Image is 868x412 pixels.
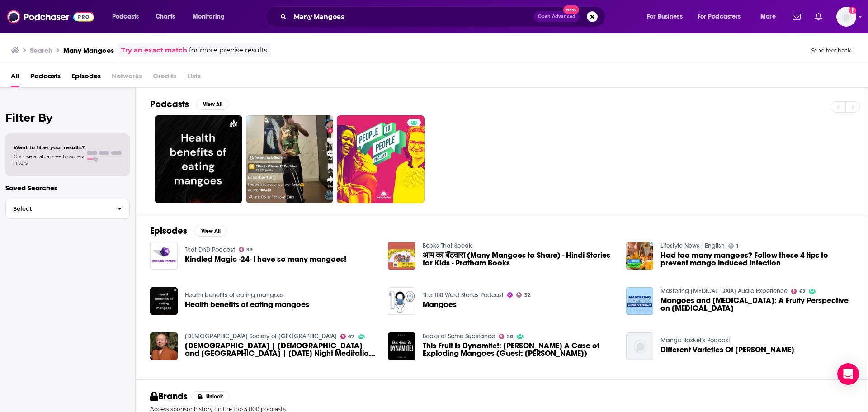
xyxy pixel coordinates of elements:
a: 50 [499,334,513,339]
span: 32 [524,293,530,297]
span: For Podcasters [698,10,741,23]
button: Send feedback [808,47,854,54]
span: Monitoring [193,10,225,23]
a: Mango Basket's Podcast [660,336,730,344]
a: Try an exact match [121,45,187,56]
button: open menu [692,9,754,24]
span: Select [6,206,110,212]
a: PodcastsView All [150,99,229,110]
img: Podchaser - Follow, Share and Rate Podcasts [7,8,94,25]
span: Want to filter your results? [14,144,85,151]
a: Show notifications dropdown [789,9,804,24]
button: open menu [186,9,236,24]
div: Search podcasts, credits, & more... [274,6,614,27]
h2: Brands [150,391,188,402]
svg: Add a profile image [849,7,856,14]
button: Show profile menu [836,7,856,27]
h2: Podcasts [150,99,189,110]
a: Episodes [71,69,101,87]
span: for more precise results [189,45,267,56]
span: Networks [112,69,142,87]
a: Podcasts [30,69,61,87]
a: Different Varieties Of Alphonso Mangoes [626,332,654,360]
span: 67 [348,335,354,339]
a: 67 [340,334,355,339]
button: open menu [754,9,787,24]
a: Charts [150,9,180,24]
h2: Episodes [150,225,187,237]
a: Health benefits of eating mangoes [185,301,309,308]
a: This Fruit Is Dynamite!: Mohammed Hanif's A Case of Exploding Mangoes (Guest: Roanne Kantor) [423,342,615,357]
span: Different Varieties Of [PERSON_NAME] [660,346,794,354]
a: Books That Speak [423,242,472,250]
a: Mangoes and Diabetes: A Fruity Perspective on Insulin Resistance [660,297,853,312]
p: Saved Searches [5,184,130,192]
img: Ajahn Santutthi | Buddha and Mangoes | Monday Night Meditation at Wat Dhammayanaram [150,332,178,360]
span: Podcasts [112,10,139,23]
a: Different Varieties Of Alphonso Mangoes [660,346,794,354]
span: Lists [187,69,201,87]
span: 1 [736,244,738,248]
h3: Many Mangoes [63,46,114,55]
h3: Search [30,46,52,55]
span: For Business [647,10,683,23]
h2: Filter By [5,111,130,124]
button: Select [5,199,130,219]
span: Had too many mangoes? Follow these 4 tips to prevent mango induced infection [660,251,853,267]
span: New [563,5,580,14]
span: Open Advanced [538,14,576,19]
button: open menu [106,9,151,24]
span: Charts [156,10,175,23]
span: Mangoes and [MEDICAL_DATA]: A Fruity Perspective on [MEDICAL_DATA] [660,297,853,312]
img: This Fruit Is Dynamite!: Mohammed Hanif's A Case of Exploding Mangoes (Guest: Roanne Kantor) [388,332,415,360]
button: View All [194,226,227,237]
img: Mangoes [388,287,415,315]
span: Credits [153,69,176,87]
img: Health benefits of eating mangoes [150,287,178,315]
div: Open Intercom Messenger [837,363,859,385]
span: [DEMOGRAPHIC_DATA] | [DEMOGRAPHIC_DATA] and [GEOGRAPHIC_DATA] | [DATE] Night Meditation at [GEOGR... [185,342,377,357]
a: Show notifications dropdown [811,9,826,24]
a: 39 [239,247,253,252]
span: Logged in as ABolliger [836,7,856,27]
span: More [760,10,776,23]
a: Books of Some Substance [423,332,495,340]
img: आम का बँटवारा (Many Mangoes to Share) - Hindi Stories for Kids - Pratham Books [388,242,415,270]
span: 39 [246,248,253,252]
a: All [11,69,19,87]
img: Mangoes and Diabetes: A Fruity Perspective on Insulin Resistance [626,287,654,315]
a: Mangoes [423,301,457,308]
a: Buddhist Society of Western Australia [185,332,337,340]
img: Kindled Magic -24- I have so many mangoes! [150,242,178,270]
span: आम का बँटवारा (Many Mangoes to Share) - Hindi Stories for Kids - Pratham Books [423,251,615,267]
a: Health benefits of eating mangoes [185,291,284,299]
img: Had too many mangoes? Follow these 4 tips to prevent mango induced infection [626,242,654,270]
span: This Fruit Is Dynamite!: [PERSON_NAME] A Case of Exploding Mangoes (Guest: [PERSON_NAME]) [423,342,615,357]
a: 62 [791,289,805,294]
a: Kindled Magic -24- I have so many mangoes! [185,256,346,263]
img: User Profile [836,7,856,27]
input: Search podcasts, credits, & more... [290,9,534,24]
button: View All [196,99,229,110]
a: Lifestyle News - English [660,242,725,250]
a: Mastering Diabetes Audio Experience [660,287,788,295]
a: Ajahn Santutthi | Buddha and Mangoes | Monday Night Meditation at Wat Dhammayanaram [185,342,377,357]
a: EpisodesView All [150,225,227,237]
a: The 100 Word Stories Podcast [423,291,504,299]
span: 62 [799,289,805,294]
a: That DnD Podcast [185,246,235,254]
